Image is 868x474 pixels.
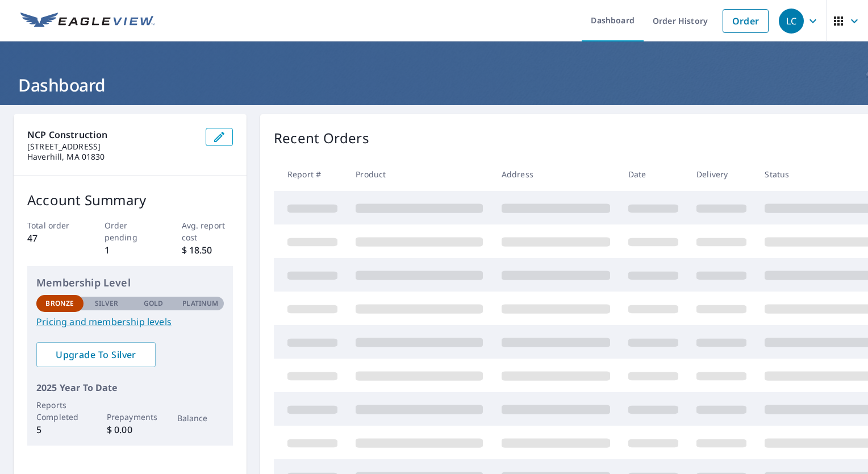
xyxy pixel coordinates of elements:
[274,128,369,148] p: Recent Orders
[36,399,84,423] p: Reports Completed
[182,243,233,257] p: $ 18.50
[27,152,197,162] p: Haverhill, MA 01830
[105,243,156,257] p: 1
[95,298,119,309] p: Silver
[105,219,156,243] p: Order pending
[182,298,218,309] p: Platinum
[36,423,84,436] p: 5
[27,231,79,245] p: 47
[274,157,347,191] th: Report #
[347,157,492,191] th: Product
[182,219,233,243] p: Avg. report cost
[779,9,804,34] div: LC
[27,190,233,210] p: Account Summary
[27,128,197,142] p: NCP Construction
[14,73,854,97] h1: Dashboard
[493,157,619,191] th: Address
[144,298,163,309] p: Gold
[723,9,769,33] a: Order
[20,13,155,30] img: EV Logo
[36,315,224,329] a: Pricing and membership levels
[36,381,224,394] p: 2025 Year To Date
[107,423,154,436] p: $ 0.00
[27,142,197,152] p: [STREET_ADDRESS]
[177,412,224,424] p: Balance
[27,219,79,231] p: Total order
[45,348,147,361] span: Upgrade To Silver
[687,157,756,191] th: Delivery
[45,298,74,309] p: Bronze
[619,157,687,191] th: Date
[36,275,224,290] p: Membership Level
[36,342,156,367] a: Upgrade To Silver
[107,411,154,423] p: Prepayments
